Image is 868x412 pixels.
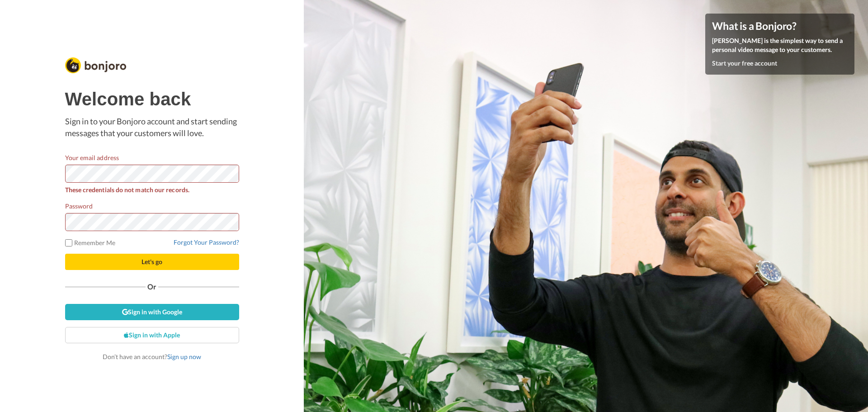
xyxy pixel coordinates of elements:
[65,238,116,247] label: Remember Me
[103,353,201,360] span: Don’t have an account?
[712,36,848,54] p: [PERSON_NAME] is the simplest way to send a personal video message to your customers.
[142,258,162,265] span: Let's go
[712,59,777,67] a: Start your free account
[65,186,189,194] strong: These credentials do not match our records.
[65,153,119,162] label: Your email address
[167,353,201,360] a: Sign up now
[65,304,239,320] a: Sign in with Google
[65,89,239,109] h1: Welcome back
[65,116,239,139] p: Sign in to your Bonjoro account and start sending messages that your customers will love.
[65,254,239,270] button: Let's go
[712,20,848,32] h4: What is a Bonjoro?
[146,284,158,290] span: Or
[174,238,239,246] a: Forgot Your Password?
[65,239,72,246] input: Remember Me
[65,201,93,211] label: Password
[65,327,239,343] a: Sign in with Apple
